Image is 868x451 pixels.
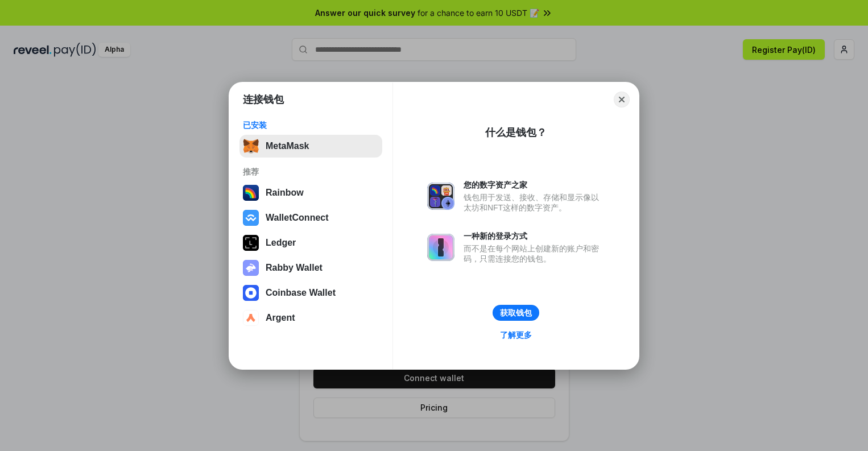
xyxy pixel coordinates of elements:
button: Close [614,92,630,107]
div: Rabby Wallet [266,263,323,273]
button: WalletConnect [239,206,382,229]
button: Rabby Wallet [239,256,382,279]
img: svg+xml,%3Csvg%20width%3D%2228%22%20height%3D%2228%22%20viewBox%3D%220%200%2028%2028%22%20fill%3D... [243,210,259,226]
button: Rainbow [239,181,382,204]
div: 了解更多 [500,330,532,340]
div: MetaMask [266,141,309,151]
img: svg+xml,%3Csvg%20xmlns%3D%22http%3A%2F%2Fwww.w3.org%2F2000%2Fsvg%22%20width%3D%2228%22%20height%3... [243,235,259,251]
div: Coinbase Wallet [266,288,336,298]
img: svg+xml,%3Csvg%20xmlns%3D%22http%3A%2F%2Fwww.w3.org%2F2000%2Fsvg%22%20fill%3D%22none%22%20viewBox... [427,234,454,261]
a: 了解更多 [493,328,539,342]
button: 获取钱包 [493,305,539,321]
div: Rainbow [266,188,304,198]
div: 而不是在每个网站上创建新的账户和密码，只需连接您的钱包。 [464,243,605,264]
div: 您的数字资产之家 [464,180,605,190]
h1: 连接钱包 [243,93,284,106]
img: svg+xml,%3Csvg%20width%3D%2228%22%20height%3D%2228%22%20viewBox%3D%220%200%2028%2028%22%20fill%3D... [243,310,259,326]
img: svg+xml,%3Csvg%20width%3D%2228%22%20height%3D%2228%22%20viewBox%3D%220%200%2028%2028%22%20fill%3D... [243,285,259,301]
button: Argent [239,307,382,329]
div: 钱包用于发送、接收、存储和显示像以太坊和NFT这样的数字资产。 [464,192,605,213]
div: 什么是钱包？ [485,126,547,139]
div: Ledger [266,238,296,248]
img: svg+xml,%3Csvg%20xmlns%3D%22http%3A%2F%2Fwww.w3.org%2F2000%2Fsvg%22%20fill%3D%22none%22%20viewBox... [427,183,454,210]
img: svg+xml,%3Csvg%20fill%3D%22none%22%20height%3D%2233%22%20viewBox%3D%220%200%2035%2033%22%20width%... [243,138,259,154]
button: Coinbase Wallet [239,282,382,304]
img: svg+xml,%3Csvg%20xmlns%3D%22http%3A%2F%2Fwww.w3.org%2F2000%2Fsvg%22%20fill%3D%22none%22%20viewBox... [243,260,259,276]
div: 获取钱包 [500,308,532,318]
div: 已安装 [243,120,379,130]
img: svg+xml,%3Csvg%20width%3D%22120%22%20height%3D%22120%22%20viewBox%3D%220%200%20120%20120%22%20fil... [243,185,259,201]
div: 一种新的登录方式 [464,231,605,241]
div: WalletConnect [266,213,329,223]
button: Ledger [239,231,382,254]
div: 推荐 [243,167,379,177]
button: MetaMask [239,135,382,158]
div: Argent [266,313,295,323]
